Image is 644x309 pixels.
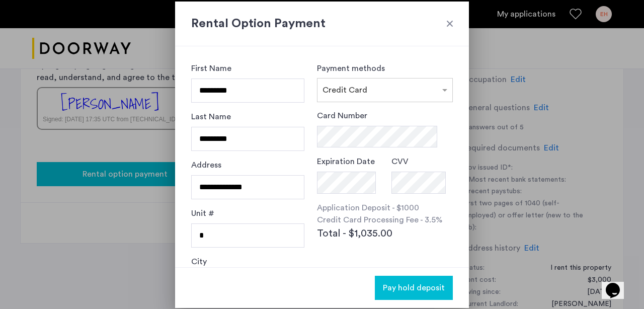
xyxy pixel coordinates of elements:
[317,156,375,168] label: Expiration Date
[383,282,445,294] span: Pay hold deposit
[191,159,221,171] label: Address
[317,226,392,241] span: Total - $1,035.00
[191,207,214,219] label: Unit #
[317,64,385,72] label: Payment methods
[391,156,409,168] label: CVV
[602,269,634,299] iframe: chat widget
[191,62,231,74] label: First Name
[317,202,453,214] p: Application Deposit - $1000
[323,86,367,94] span: Credit Card
[191,15,453,33] h2: Rental Option Payment
[317,214,453,226] p: Credit Card Processing Fee - 3.5%
[191,111,231,123] label: Last Name
[191,256,207,268] label: City
[375,276,453,300] button: button
[317,110,367,122] label: Card Number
